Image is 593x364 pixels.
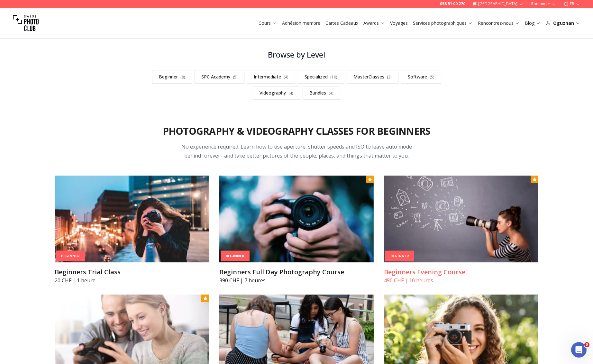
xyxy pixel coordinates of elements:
img: Beginners Trial Class [55,176,209,262]
a: Videography(4) [253,86,300,100]
div: Beginner [385,251,414,261]
a: 058 51 00 270 [440,1,465,6]
button: Cartes Cadeaux [323,19,361,28]
span: 5 [584,342,589,347]
a: Software(5) [401,70,441,84]
a: Cartes Cadeaux [325,20,358,26]
a: Rencontrez-nous [478,20,520,26]
div: Beginner [56,251,85,261]
iframe: Intercom live chat [571,342,587,358]
a: Awards [363,20,385,26]
button: Blog [522,19,543,28]
a: Specialized(10) [298,70,344,84]
button: Voyages [388,19,410,28]
button: Awards [361,19,388,28]
a: Adhésion membre [282,20,320,26]
a: Intermediate(4) [247,70,295,84]
a: MasterClasses(3) [347,70,398,84]
p: 390 CHF | 7 heures [219,277,374,284]
h3: Beginners Full Day Photography Course [219,268,374,277]
img: Beginners Evening Course [384,176,538,262]
span: ( 4 ) [329,90,333,96]
button: Rencontrez-nous [475,19,522,28]
button: Services photographiques [410,19,475,28]
button: Cours [256,19,279,28]
img: Beginners Full Day Photography Course [219,176,374,262]
p: 490 CHF | 10 heures [384,277,538,284]
span: ( 8 ) [180,74,185,80]
div: Beginner [221,251,250,261]
span: ( 3 ) [387,74,392,80]
h3: Browse by Level [137,50,456,60]
a: SPC Academy(5) [195,70,244,84]
img: Swiss photo club [13,10,39,36]
button: Adhésion membre [279,19,323,28]
a: Cours [259,20,277,26]
a: Beginners Trial ClassBeginnerBeginners Trial Class20 CHF | 1 heure [55,176,209,284]
span: No experience required. Learn how to use aperture, shutter speeds and ISO to leave auto mode behi... [181,143,412,159]
h3: Beginners Evening Course [384,268,538,277]
span: ( 10 ) [330,74,337,80]
p: 20 CHF | 1 heure [55,277,209,284]
a: Beginners Full Day Photography CourseBeginnerBeginners Full Day Photography Course390 CHF | 7 heures [219,176,374,284]
h2: Photography & Videography Classes for Beginners [163,125,431,137]
span: ( 4 ) [288,90,293,96]
a: Services photographiques [413,20,473,26]
span: ( 4 ) [284,74,288,80]
a: Beginner(8) [152,70,192,84]
span: ( 5 ) [233,74,238,80]
h3: Beginners Trial Class [55,268,209,277]
a: Voyages [390,20,408,26]
span: ( 5 ) [430,74,434,80]
a: Beginners Evening CourseBeginnerBeginners Evening Course490 CHF | 10 heures [384,176,538,284]
a: Bundles(4) [303,86,340,100]
div: Oguzhan [546,20,580,26]
a: Blog [525,20,541,26]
